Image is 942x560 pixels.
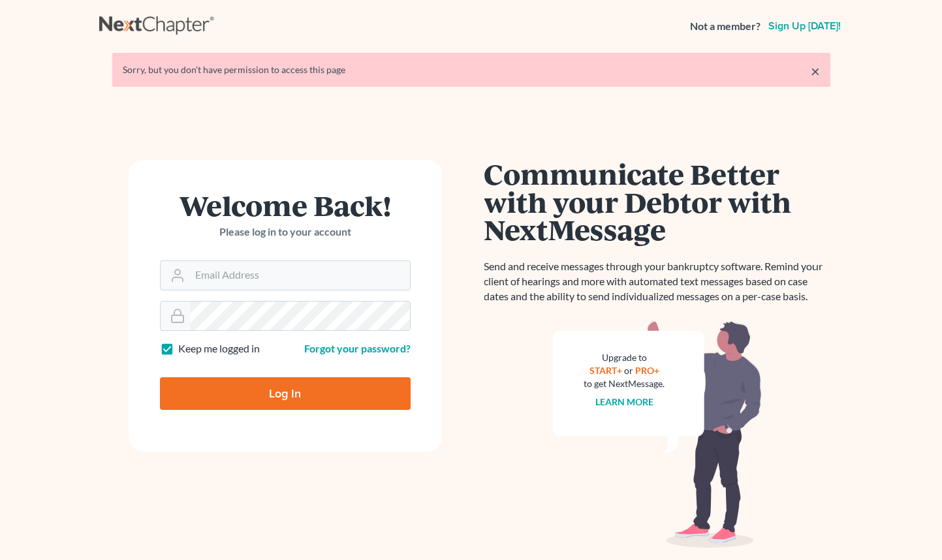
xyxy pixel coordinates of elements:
[595,396,653,407] a: Learn more
[635,365,659,376] a: PRO+
[624,365,633,376] span: or
[553,320,762,548] img: nextmessage_bg-59042aed3d76b12b5cd301f8e5b87938c9018125f34e5fa2b7a6b67550977c72.svg
[178,341,260,356] label: Keep me logged in
[690,19,761,34] strong: Not a member?
[190,261,410,290] input: Email Address
[160,225,411,240] p: Please log in to your account
[484,160,830,243] h1: Communicate Better with your Debtor with NextMessage
[160,191,411,219] h1: Welcome Back!
[766,21,843,31] a: Sign up [DATE]!
[123,63,820,76] div: Sorry, but you don't have permission to access this page
[584,351,665,364] div: Upgrade to
[584,377,665,390] div: to get NextMessage.
[589,365,622,376] a: START+
[484,259,830,304] p: Send and receive messages through your bankruptcy software. Remind your client of hearings and mo...
[811,63,820,79] a: ×
[304,342,411,354] a: Forgot your password?
[160,377,411,410] input: Log In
